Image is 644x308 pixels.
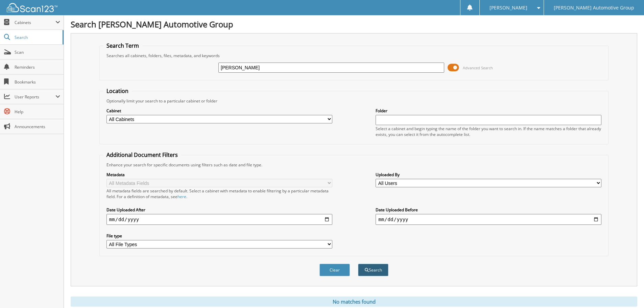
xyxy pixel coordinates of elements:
[106,214,332,225] input: start
[103,151,181,159] legend: Additional Document Filters
[103,162,605,168] div: Enhance your search for specific documents using filters such as date and file type.
[106,207,332,213] label: Date Uploaded After
[15,34,59,40] span: Search
[376,214,601,225] input: end
[376,126,601,137] div: Select a cabinet and begin typing the name of the folder you want to search in. If the name match...
[376,172,601,177] label: Uploaded By
[103,53,605,58] div: Searches all cabinets, folders, files, metadata, and keywords
[15,79,60,85] span: Bookmarks
[106,108,332,114] label: Cabinet
[177,194,186,199] a: here
[71,19,637,30] h1: Search [PERSON_NAME] Automotive Group
[15,124,60,129] span: Announcements
[319,264,350,276] button: Clear
[15,49,60,55] span: Scan
[106,233,332,239] label: File type
[554,6,634,10] span: [PERSON_NAME] Automotive Group
[358,264,388,276] button: Search
[376,207,601,213] label: Date Uploaded Before
[106,188,332,199] div: All metadata fields are searched by default. Select a cabinet with metadata to enable filtering b...
[71,297,637,307] div: No matches found
[15,109,60,115] span: Help
[103,98,605,104] div: Optionally limit your search to a particular cabinet or folder
[490,6,527,10] span: [PERSON_NAME]
[15,94,55,100] span: User Reports
[376,108,601,114] label: Folder
[103,87,132,95] legend: Location
[103,42,142,49] legend: Search Term
[610,276,644,308] iframe: Chat Widget
[7,3,57,12] img: scan123-logo-white.svg
[15,20,55,25] span: Cabinets
[463,65,493,70] span: Advanced Search
[15,64,60,70] span: Reminders
[106,172,332,177] label: Metadata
